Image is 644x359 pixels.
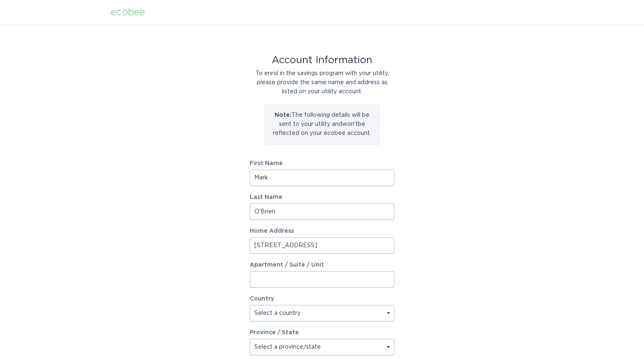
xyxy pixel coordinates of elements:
div: Account Information [250,56,394,65]
p: The following details will be sent to your utility and won't be reflected on your ecobee account. [270,111,374,138]
strong: Note: [275,112,291,118]
div: To enrol in the savings program with your utility, please provide the same name and address as li... [250,69,394,96]
label: Province / State [250,330,299,335]
label: First Name [250,161,394,166]
label: Apartment / Suite / Unit [250,262,394,268]
label: Country [250,296,274,302]
label: Home Address [250,228,394,234]
div: ecobee [111,8,145,17]
label: Last Name [250,194,394,200]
